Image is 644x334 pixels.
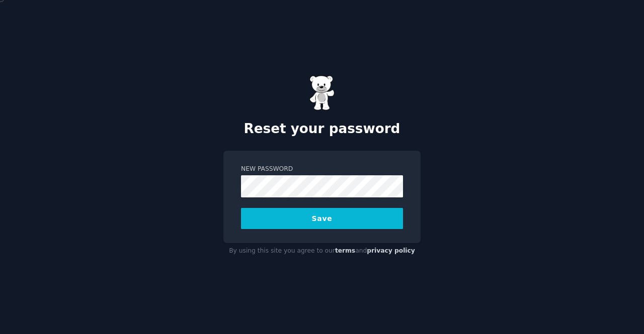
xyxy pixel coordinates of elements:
[223,121,421,137] h2: Reset your password
[241,208,403,229] button: Save
[309,75,335,110] img: Gummy Bear
[241,165,403,174] label: New Password
[367,247,415,254] a: privacy policy
[335,247,355,254] a: terms
[223,243,421,259] div: By using this site you agree to our and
